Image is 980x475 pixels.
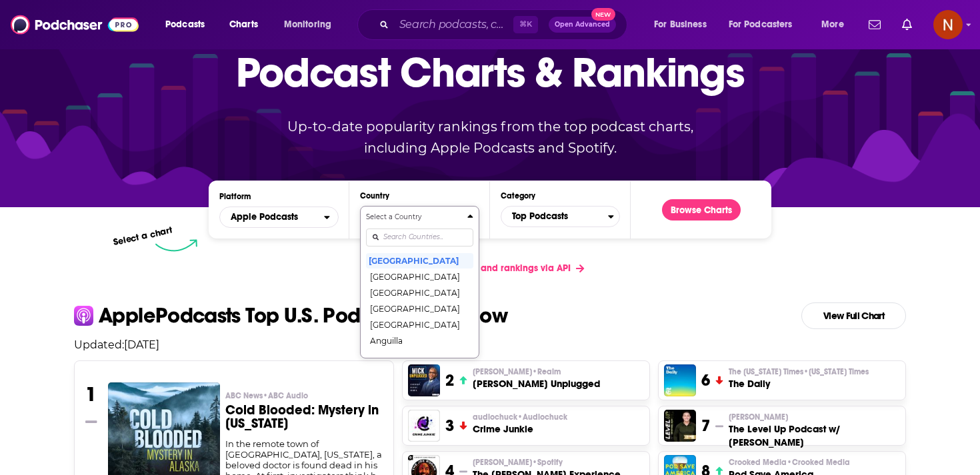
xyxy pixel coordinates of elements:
p: Podcast Charts & Rankings [236,29,745,115]
input: Search podcasts, credits, & more... [394,14,513,35]
button: Browse Charts [662,199,741,221]
h3: Crime Junkie [473,422,567,436]
span: Top Podcasts [501,205,608,228]
p: Select a chart [112,225,173,248]
span: For Business [654,15,707,34]
a: Show notifications dropdown [897,13,917,36]
a: View Full Chart [801,302,906,329]
button: Anguilla [366,332,473,348]
button: open menu [156,14,222,35]
h3: The Daily [729,377,869,390]
h3: Cold Blooded: Mystery in [US_STATE] [225,404,383,430]
span: Podcasts [165,15,205,34]
span: [PERSON_NAME] [729,412,788,422]
button: [GEOGRAPHIC_DATA] [366,268,473,284]
button: Countries [360,206,479,358]
span: [PERSON_NAME] [473,457,563,468]
span: Open Advanced [555,21,610,28]
button: open menu [812,14,861,35]
h3: 2 [445,370,454,390]
button: [GEOGRAPHIC_DATA] [366,252,473,268]
span: Apple Podcasts [231,213,298,222]
p: Updated: [DATE] [63,338,917,351]
span: • [US_STATE] Times [803,367,869,376]
a: Charts [221,14,266,35]
p: Mick Hunt • Realm [473,366,600,377]
button: open menu [219,207,339,228]
div: Search podcasts, credits, & more... [370,9,640,40]
a: audiochuck•AudiochuckCrime Junkie [473,412,567,436]
p: Paul Alex Espinoza [729,412,900,422]
button: open menu [275,14,349,35]
p: Crooked Media • Crooked Media [729,457,850,468]
img: Mick Unplugged [408,364,440,396]
span: Logged in as AdelNBM [933,10,963,39]
span: For Podcasters [729,15,793,34]
span: • ABC Audio [263,391,308,400]
h2: Platforms [219,207,339,228]
img: select arrow [155,239,197,252]
h3: 1 [85,382,97,406]
span: [PERSON_NAME] [473,366,561,377]
span: Charts [229,15,258,34]
img: Podchaser - Follow, Share and Rate Podcasts [11,12,139,37]
p: ABC News • ABC Audio [225,390,383,401]
button: open menu [645,14,723,35]
span: More [821,15,844,34]
button: Show profile menu [933,10,963,39]
a: [PERSON_NAME]•Realm[PERSON_NAME] Unplugged [473,366,600,390]
h3: The Level Up Podcast w/ [PERSON_NAME] [729,422,900,449]
img: apple Icon [74,306,93,325]
span: Crooked Media [729,457,850,468]
h4: Select a Country [366,214,462,221]
a: Show notifications dropdown [863,13,886,36]
h3: [PERSON_NAME] Unplugged [473,377,600,390]
img: User Profile [933,10,963,39]
p: Up-to-date popularity rankings from the top podcast charts, including Apple Podcasts and Spotify. [261,116,719,159]
span: Monitoring [284,15,331,34]
a: Get podcast charts and rankings via API [385,252,595,284]
a: ABC News•ABC AudioCold Blooded: Mystery in [US_STATE] [225,390,383,438]
span: Get podcast charts and rankings via API [395,262,571,274]
p: audiochuck • Audiochuck [473,412,567,422]
span: ⌘ K [513,16,538,33]
p: Joe Rogan • Spotify [473,457,621,468]
h3: 7 [701,416,710,436]
p: The New York Times • New York Times [729,366,869,377]
img: The Daily [664,364,696,396]
button: [GEOGRAPHIC_DATA] [366,300,473,316]
h3: 6 [701,370,710,390]
img: The Level Up Podcast w/ Paul Alex [664,410,696,442]
button: open menu [720,14,812,35]
button: [GEOGRAPHIC_DATA] [366,284,473,300]
p: Apple Podcasts Top U.S. Podcasts Right Now [99,305,507,326]
h3: 3 [445,416,454,436]
span: • Realm [532,367,561,376]
button: [GEOGRAPHIC_DATA] [366,316,473,332]
button: Open AdvancedNew [549,17,616,33]
span: • Crooked Media [787,458,850,467]
span: audiochuck [473,412,567,422]
button: Categories [501,206,620,227]
button: [GEOGRAPHIC_DATA] [366,348,473,364]
span: • Spotify [532,458,563,467]
span: • Audiochuck [517,412,567,422]
span: New [591,8,615,21]
input: Search Countries... [366,229,473,246]
span: ABC News [225,390,308,401]
img: Crime Junkie [408,410,440,442]
span: The [US_STATE] Times [729,366,869,377]
a: The [US_STATE] Times•[US_STATE] TimesThe Daily [729,366,869,390]
a: [PERSON_NAME]The Level Up Podcast w/ [PERSON_NAME] [729,412,900,449]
